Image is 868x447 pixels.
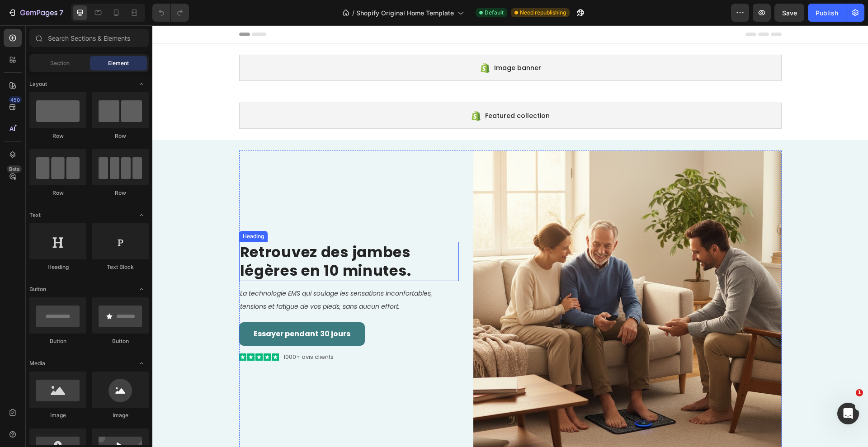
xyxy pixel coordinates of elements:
[29,80,47,88] span: Layout
[333,85,397,96] span: Featured collection
[134,282,149,296] span: Toggle open
[59,7,63,18] p: 7
[321,125,629,433] img: gempages_582827253008695921-9fea2303-3094-4008-a6db-0cfeb7fccc27.jpg
[485,9,504,17] span: Default
[88,216,259,256] strong: Retrouvez des jambes légères en 10 minutes.
[108,59,129,67] span: Element
[134,356,149,371] span: Toggle open
[89,207,113,215] div: Heading
[29,132,86,140] div: Row
[808,4,846,22] button: Publish
[92,263,149,271] div: Text Block
[131,328,181,336] p: 1000+ avis clients
[29,359,45,367] span: Media
[29,211,41,219] span: Text
[774,4,804,22] button: Save
[29,337,86,345] div: Button
[837,403,859,424] iframe: Intercom live chat
[50,59,70,67] span: Section
[29,411,86,419] div: Image
[88,263,280,286] span: La technologie EMS qui soulage les sensations inconfortables, tensions et fatigue de vos pieds, s...
[29,285,46,293] span: Button
[356,8,454,18] span: Shopify Original Home Template
[92,132,149,140] div: Row
[816,8,838,18] div: Publish
[29,189,86,197] div: Row
[782,9,797,17] span: Save
[92,411,149,419] div: Image
[134,77,149,91] span: Toggle open
[92,337,149,345] div: Button
[29,263,86,271] div: Heading
[856,389,863,396] span: 1
[101,303,198,314] span: Essayer pendant 30 jours
[29,29,149,47] input: Search Sections & Elements
[520,9,566,17] span: Need republishing
[87,297,212,320] a: Essayer pendant 30 jours
[4,4,67,22] button: 7
[152,4,189,22] div: Undo/Redo
[92,189,149,197] div: Row
[352,8,354,18] span: /
[342,37,389,48] span: Image banner
[9,96,22,104] div: 450
[7,165,22,173] div: Beta
[152,25,868,447] iframe: Design area
[134,208,149,222] span: Toggle open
